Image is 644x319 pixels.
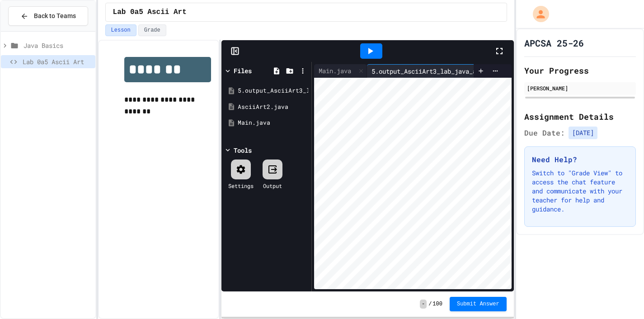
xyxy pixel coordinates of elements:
[138,24,166,36] button: Grade
[24,41,92,50] span: Java Basics
[532,154,628,165] h3: Need Help?
[238,118,308,127] div: Main.java
[23,57,92,66] span: Lab 0a5 Ascii Art
[34,11,76,21] span: Back to Teams
[105,24,136,36] button: Lesson
[367,66,510,76] div: 5.output_AsciiArt3_lab_java_aplus.pdf
[457,300,499,308] span: Submit Answer
[523,4,551,24] div: My Account
[263,182,282,190] div: Output
[234,66,252,75] div: Files
[314,66,356,75] div: Main.java
[524,37,584,49] h1: APCSA 25-26
[428,300,432,308] span: /
[420,300,427,309] span: -
[532,169,628,214] p: Switch to "Grade View" to access the chat feature and communicate with your teacher for help and ...
[238,103,308,112] div: AsciiArt2.java
[367,64,521,78] div: 5.output_AsciiArt3_lab_java_aplus.pdf
[524,127,565,138] span: Due Date:
[524,110,636,123] h2: Assignment Details
[113,7,187,18] span: Lab 0a5 Ascii Art
[524,64,636,77] h2: Your Progress
[8,6,88,26] button: Back to Teams
[569,127,597,139] span: [DATE]
[234,145,252,155] div: Tools
[238,86,308,95] div: 5.output_AsciiArt3_lab_java_aplus.pdf
[527,84,633,92] div: [PERSON_NAME]
[450,297,507,311] button: Submit Answer
[432,300,442,308] span: 100
[314,64,367,78] div: Main.java
[228,182,254,190] div: Settings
